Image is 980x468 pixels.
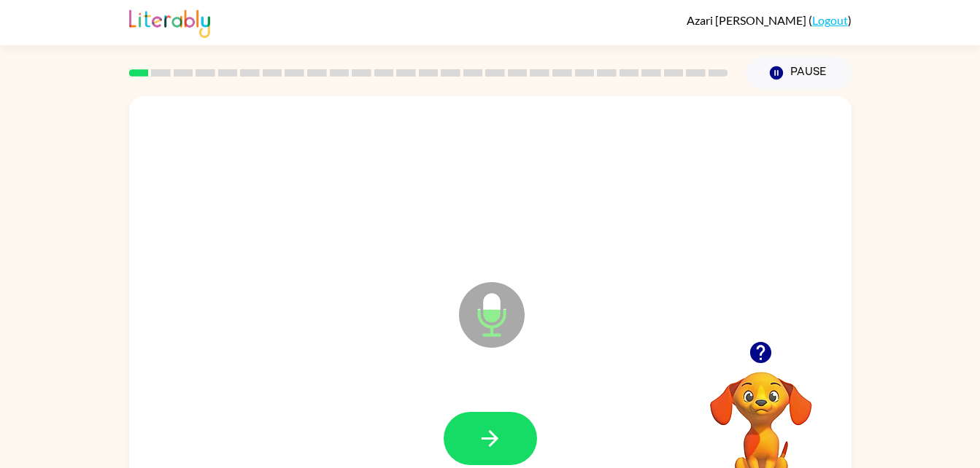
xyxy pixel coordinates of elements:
[687,13,809,27] span: Azari [PERSON_NAME]
[129,6,210,38] img: Literably
[687,13,852,27] div: ( )
[812,13,848,27] a: Logout
[746,56,852,90] button: Pause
